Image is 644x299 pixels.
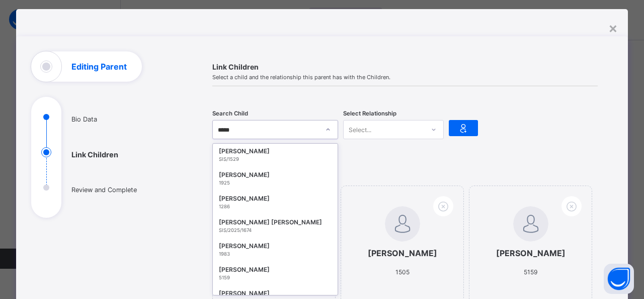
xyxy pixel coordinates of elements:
[385,206,420,242] img: default.svg
[349,120,371,139] div: Select...
[219,156,332,162] div: SIS/1529
[219,194,332,204] div: [PERSON_NAME]
[361,248,443,258] span: [PERSON_NAME]
[219,275,332,280] div: 5159
[219,227,332,233] div: SIS/2025/1674
[219,288,332,298] div: [PERSON_NAME]
[219,204,332,209] div: 1286
[71,63,127,71] h1: Editing Parent
[395,268,410,276] span: 1505
[219,180,332,186] div: 1925
[219,170,332,180] div: [PERSON_NAME]
[212,110,248,117] span: Search Child
[604,264,634,294] button: Open asap
[219,146,332,156] div: [PERSON_NAME]
[343,110,396,117] span: Select Relationship
[524,268,537,276] span: 5159
[490,248,572,258] span: [PERSON_NAME]
[212,63,598,71] span: Link Children
[212,74,598,81] span: Select a child and the relationship this parent has with the Children.
[219,241,332,251] div: [PERSON_NAME]
[513,206,548,242] img: default.svg
[219,251,332,257] div: 1983
[219,217,332,227] div: [PERSON_NAME] [PERSON_NAME]
[219,265,332,275] div: [PERSON_NAME]
[608,19,618,36] div: ×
